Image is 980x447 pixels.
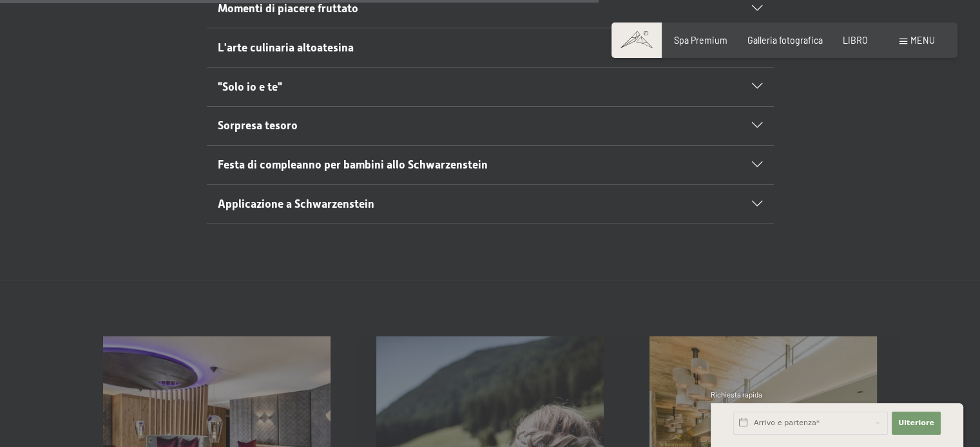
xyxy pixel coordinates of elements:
[218,119,298,132] font: Sorpresa tesoro
[674,35,727,46] a: Spa Premium
[711,390,762,399] font: Richiesta rapida
[910,35,935,46] font: menu
[218,80,282,93] font: "Solo io e te"
[218,197,374,210] font: Applicazione a Schwarzenstein
[892,412,941,435] button: Ulteriore
[747,35,823,46] a: Galleria fotografica
[218,158,488,171] font: Festa di compleanno per bambini allo Schwarzenstein
[218,2,358,15] font: Momenti di piacere fruttato
[218,41,354,54] font: L'arte culinaria altoatesina
[843,35,868,46] a: LIBRO
[898,419,934,427] font: Ulteriore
